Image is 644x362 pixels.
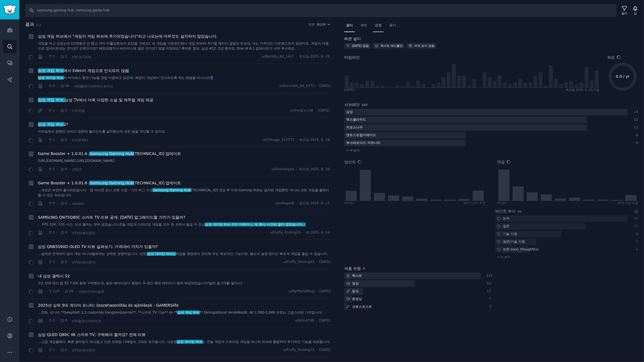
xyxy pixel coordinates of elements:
font: 아직 보지 않음 [414,44,434,47]
a: ... FPS 전투, 지연 시간, 모션 블러는 전혀 없었습니다.콘솔 게임과 스트리밍 게임을 모두 한 곳에서 즐길 수 있는삼성 게이밍 허브 까지 더해지니, 제 휴식 시간은 끝이... [38,222,331,227]
font: 링크 [352,289,359,293]
font: · [69,231,70,235]
a: SAMSUNG QN75Q80C 스마트 TV 리뷰 공개: [DATE] 업그레이드할 가치가 있을까? [38,214,185,220]
font: ...새로운 버전이 출시되었습니다 - 앱 아이콘 표시 오류 수정 - 기타 버그 수정 [38,188,153,192]
font: 1 [53,231,55,234]
font: · [45,55,46,59]
font: 속도 [607,55,615,60]
font: 삼성 게임 허브에서 "게임이 게임 허브에 추가되었습니다"라고 나오는데 아무것도 설치하지 않았습니다. [38,34,218,38]
font: r/빈티지모바일폰 [79,290,104,294]
font: [URL][DOMAIN_NAME] [URL][DOMAIN_NAME] [38,159,114,163]
a: 삼성 게임 허브에서 Eden이 게임으로 인식되지 않음 [38,68,129,74]
font: · [45,319,46,323]
font: 토요일 2025. 8. 23. [299,55,331,58]
font: 0 [65,348,67,352]
font: · [69,138,70,142]
a: 삼성 게임 허브,삼성 TV에서 더욱 다양한 소셜 및 캐주얼 게임 제공 [38,97,153,103]
font: · [69,348,70,352]
font: 오늘 [593,88,599,91]
font: r/테크서포트 [72,55,91,59]
font: 필터 [622,12,628,15]
font: 목 2025. 8. 14. [306,231,331,234]
font: · [69,260,70,264]
font: 1 [53,260,55,264]
font: · [69,319,70,323]
font: 6 [636,133,638,137]
font: u/Fluffy_Finding33 [270,231,301,234]
font: 최근의 [317,23,326,26]
font: · [57,84,58,88]
font: Samsung Gaming Hub [90,181,133,185]
font: · [69,55,70,59]
font: · [57,167,58,171]
button: 길 [630,5,640,16]
font: ...전화. 모니터 **beepített 2.2 csatornás hangrendszerrel**, **스마트 TV 기능** és ** [38,311,177,314]
font: ** támogatással rendelkezik. Az 1,500-2,000 유로는 고급스러운 가격입니다. [200,311,323,314]
font: ...실제로 존재하지 않아 게임 마니아들에게는 강력한 경쟁자입니다. 또한, [38,252,147,256]
text: 0.0 / yr [616,74,630,79]
a: 1년 전에 레드 탭 S2 7.0과 함께 구매했는데, 일반 배터리보다 용량이 두 배인 확장 배터리가 함께 제공되었습니다(일반 셀 2개를 쌓아서). [38,281,331,286]
font: · [45,260,46,264]
font: 0 [53,84,55,88]
font: 영상 [352,281,359,285]
font: · [45,138,46,142]
font: u/Chicago_312773 [263,138,294,142]
img: GummySearch 로고 [3,5,16,15]
font: · [57,348,58,352]
font: Samsung Gaming Hub [153,188,191,192]
font: 26 [69,289,74,293]
a: 2025년 상위 5대 게이머 모니터: összehasonlítás és ajánlások - GAMERSlife [38,302,179,308]
font: 2? [64,122,68,126]
font: · [45,108,46,113]
font: u/Fluffy_Finding33 [283,260,314,264]
font: [DATE] [319,84,331,88]
font: u/MyPfpIsAMug [288,289,314,293]
font: 타임라인 [344,55,360,60]
input: 검색 키워드 [25,4,617,17]
font: 빠른 필터 [344,37,361,41]
font: 삼성 게이밍 허브 [177,340,202,344]
a: ...전화. 모니터 **beepített 2.2 csatornás hangrendszerrel**, **스마트 TV 기능** és **삼성 게임 허브** támogatássa... [38,310,331,315]
font: · [69,167,70,171]
font: · [316,348,317,352]
font: · [45,201,46,206]
font: 12 [634,125,638,129]
font: · [57,55,58,59]
font: 14 [65,84,69,88]
a: [URL][DOMAIN_NAME] [URL][DOMAIN_NAME] [38,159,331,164]
font: 1 [53,55,55,58]
a: 내 삼성 갤럭시 S2 [38,273,70,279]
font: u/Accurate_Ad_1372 [280,84,314,88]
font: 1 [53,348,55,352]
font: u/Osoriohype [272,167,294,171]
font: 1 [65,55,67,58]
font: 1 [53,138,55,142]
font: 텍스트 게시물만 [381,44,403,47]
font: · [316,319,317,322]
font: 1년 전에 레드 탭 S2 7.0과 함께 구매했는데, 일반 배터리보다 용량이 두 배인 확장 배터리가 함께 제공되었습니다(일반 셀 2개를 쌓아서). [38,281,243,285]
font: · [57,201,58,206]
font: SAMSUNG QN75Q80C 스마트 TV 리뷰 공개: [DATE] 업그레이드할 가치가 있을까? [38,215,185,219]
font: 110 [53,289,59,293]
font: 게임을 하고 있었는데 (오랫동안 안 했고 아마 비활성화되어 있었을 거예요), 새 게임을 다운로드해서 게임 허브에 추가할 때마다 팝업이 뜨는데, 저는 아무것도 다운로드하지 않았... [38,42,329,50]
font: 화요일 2025. 8. 19. [299,167,331,171]
font: 종류 [309,23,315,26]
font: · [57,260,58,264]
font: 삼성 게임 허브 [38,68,64,73]
font: ... FPS 전투, 지연 시간, 모션 블러는 전혀 없었습니다. [38,223,119,226]
font: 엑스클라우드 [346,118,366,121]
font: 0 [65,167,67,171]
a: 삼성 게이밍 허브의 바이패스 충전 기능을 정말 사용하고 싶은데, 에덴이 게임에서 인식되도록 하는 방법을 아시나요? [38,76,331,81]
font: 삼성 게이밍 허브 [38,76,63,80]
font: r/에뮬레이션온안드로이드 [74,84,113,88]
font: r/TV리뷰라운지 [72,348,95,352]
font: · [57,108,58,113]
font: · [45,167,46,171]
font: · [296,138,297,142]
font: 0 [65,138,67,142]
font: 삼성 게임 허브, [38,98,65,102]
font: [DATE] [344,88,354,91]
font: · [69,201,70,206]
font: 동영상 [352,297,362,301]
font: 0 [65,231,67,234]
